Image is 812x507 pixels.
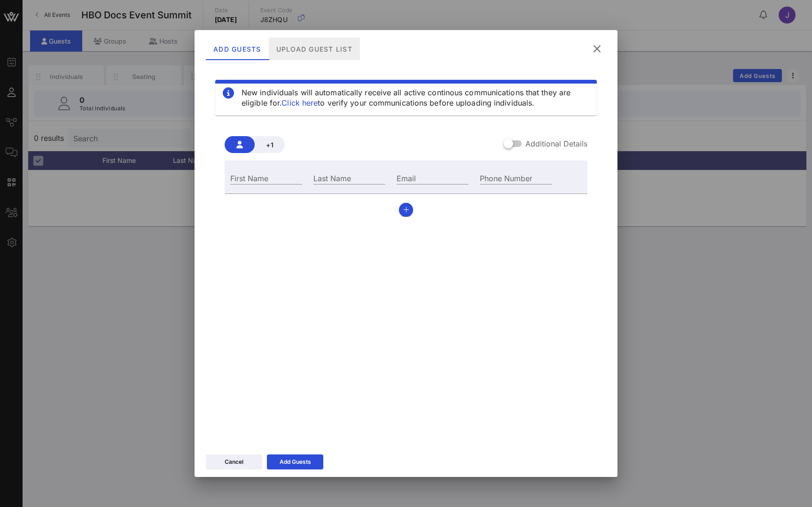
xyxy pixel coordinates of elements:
label: Additional Details [525,139,587,148]
button: Cancel [206,454,262,469]
button: +1 [255,136,285,153]
button: Add Guests [267,454,323,469]
span: +1 [262,141,277,149]
a: Click here [281,98,318,108]
div: Cancel [225,457,243,467]
div: Add Guests [280,457,311,467]
div: Upload Guest List [269,38,360,60]
div: Add Guests [206,38,269,60]
div: New individuals will automatically receive all active continous communications that they are elig... [242,87,589,108]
